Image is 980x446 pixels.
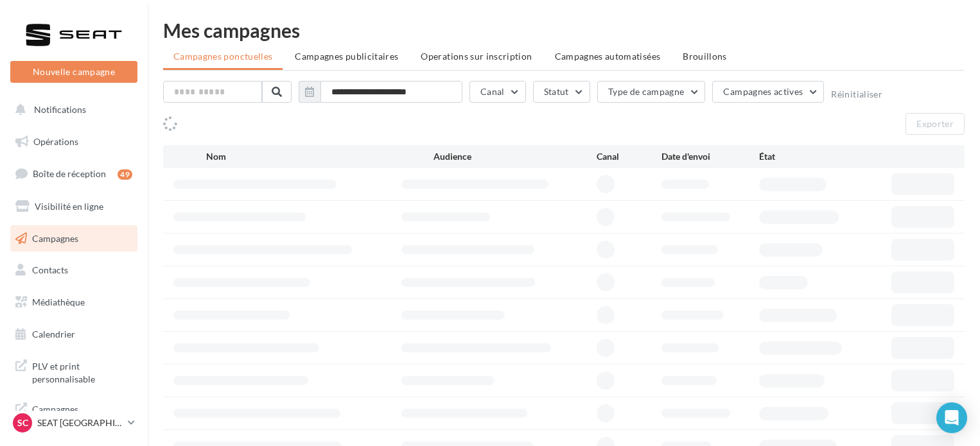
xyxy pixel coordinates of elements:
[8,395,140,433] a: Campagnes DataOnDemand
[32,400,132,428] span: Campagnes DataOnDemand
[32,357,132,385] span: PLV et print personnalisable
[295,51,398,62] span: Campagnes publicitaires
[8,289,140,316] a: Médiathèque
[8,352,140,390] a: PLV et print personnalisable
[10,411,137,435] a: SC SEAT [GEOGRAPHIC_DATA]
[661,150,759,163] div: Date d'envoi
[35,201,103,212] span: Visibilité en ligne
[433,150,596,163] div: Audience
[32,264,68,275] span: Contacts
[37,416,123,429] p: SEAT [GEOGRAPHIC_DATA]
[33,168,106,179] span: Boîte de réception
[469,81,526,103] button: Canal
[32,329,75,339] span: Calendrier
[723,86,803,97] span: Campagnes actives
[118,169,132,180] div: 49
[163,21,965,40] div: Mes campagnes
[32,296,85,307] span: Médiathèque
[712,81,824,103] button: Campagnes actives
[17,416,28,429] span: SC
[831,89,882,99] button: Réinitialiser
[8,160,140,187] a: Boîte de réception49
[8,193,140,220] a: Visibilité en ligne
[10,61,137,83] button: Nouvelle campagne
[555,51,661,62] span: Campagnes automatisées
[8,128,140,155] a: Opérations
[683,51,727,62] span: Brouillons
[597,150,661,163] div: Canal
[34,104,86,115] span: Notifications
[8,96,135,123] button: Notifications
[33,136,78,147] span: Opérations
[759,150,857,163] div: État
[32,232,78,243] span: Campagnes
[421,51,532,62] span: Operations sur inscription
[8,257,140,284] a: Contacts
[906,113,965,135] button: Exporter
[597,81,706,103] button: Type de campagne
[8,225,140,252] a: Campagnes
[206,150,434,163] div: Nom
[936,402,967,433] div: Open Intercom Messenger
[533,81,590,103] button: Statut
[8,321,140,348] a: Calendrier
